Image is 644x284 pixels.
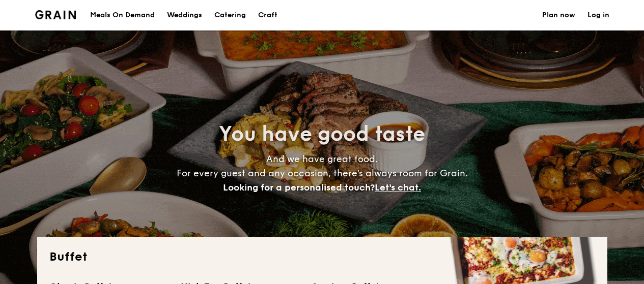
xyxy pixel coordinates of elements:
[223,182,375,193] span: Looking for a personalised touch?
[49,249,595,265] h2: Buffet
[35,10,76,19] img: Grain
[35,10,76,19] a: Logotype
[375,182,421,193] span: Let's chat.
[177,153,468,193] span: And we have great food. For every guest and any occasion, there’s always room for Grain.
[219,122,425,146] span: You have good taste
